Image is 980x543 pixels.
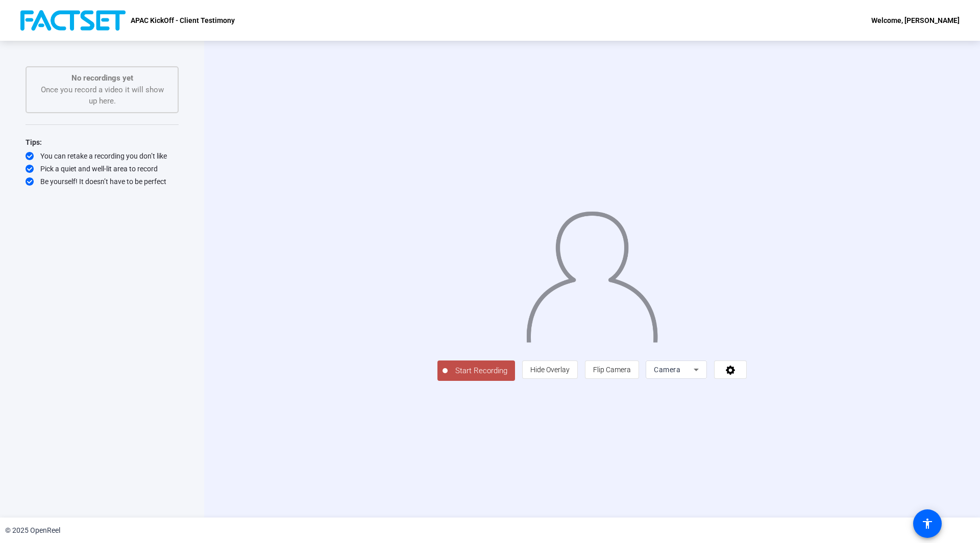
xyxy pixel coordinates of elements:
[530,366,570,374] span: Hide Overlay
[585,360,639,379] button: Flip Camera
[593,366,631,374] span: Flip Camera
[37,72,167,107] div: Once you record a video it will show up here.
[26,136,179,148] div: Tips:
[437,360,515,381] button: Start Recording
[522,360,578,379] button: Hide Overlay
[448,365,515,377] span: Start Recording
[26,164,179,174] div: Pick a quiet and well-lit area to record
[20,10,126,31] img: OpenReel logo
[37,72,167,84] p: No recordings yet
[921,518,934,530] mat-icon: accessibility
[525,203,659,343] img: overlay
[26,151,179,161] div: You can retake a recording you don’t like
[131,14,235,27] p: APAC KickOff - Client Testimony
[871,14,960,27] div: Welcome, [PERSON_NAME]
[654,366,680,374] span: Camera
[26,176,179,187] div: Be yourself! It doesn’t have to be perfect
[5,525,60,536] div: © 2025 OpenReel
